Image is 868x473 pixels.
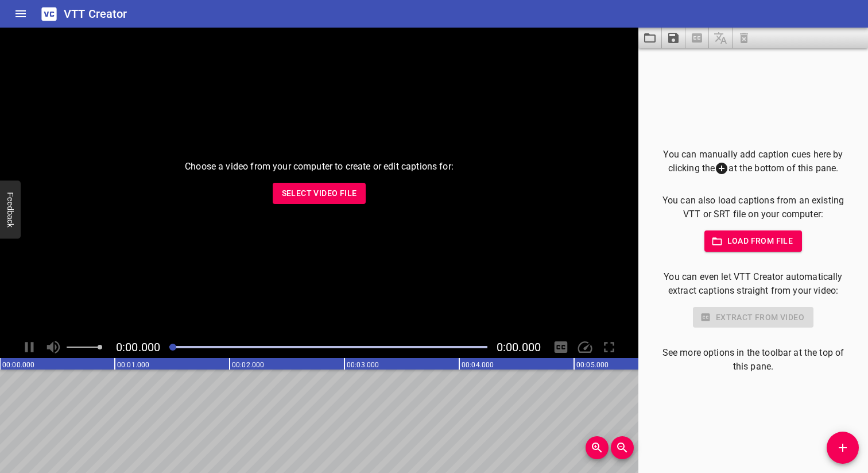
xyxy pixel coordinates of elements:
svg: Load captions from file [643,31,657,45]
div: Select a video in the pane to the left to use this feature [657,307,850,328]
text: 00:00.000 [2,361,34,369]
text: 00:04.000 [462,361,494,369]
span: Add some captions below, then you can translate them. [709,28,733,48]
button: Load captions from file [638,28,662,48]
span: Select a video in the pane to the left, then you can automatically extract captions. [685,28,709,48]
text: 00:01.000 [117,361,149,369]
p: You can even let VTT Creator automatically extract captions straight from your video: [657,270,850,298]
button: Load from file [704,230,803,252]
p: See more options in the toolbar at the top of this pane. [657,346,850,374]
p: You can also load captions from an existing VTT or SRT file on your computer: [657,194,850,221]
p: Choose a video from your computer to create or edit captions for: [185,160,454,174]
div: Playback Speed [574,336,596,358]
span: 0:00.000 [116,340,160,354]
button: Zoom Out [611,436,634,459]
p: You can manually add caption cues here by clicking the at the bottom of this pane. [657,148,850,176]
button: Add Cue [827,432,859,464]
text: 00:03.000 [347,361,379,369]
button: Save captions to file [662,28,685,48]
text: 00:05.000 [576,361,609,369]
button: Select Video File [273,183,366,204]
span: Video Duration [497,340,541,354]
div: Play progress [169,346,487,348]
text: 00:02.000 [232,361,264,369]
div: Toggle Full Screen [598,336,620,358]
svg: Save captions to file [666,31,680,45]
h6: VTT Creator [64,5,127,23]
button: Zoom In [586,436,609,459]
span: Load from file [714,234,793,248]
span: Select Video File [282,186,357,201]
